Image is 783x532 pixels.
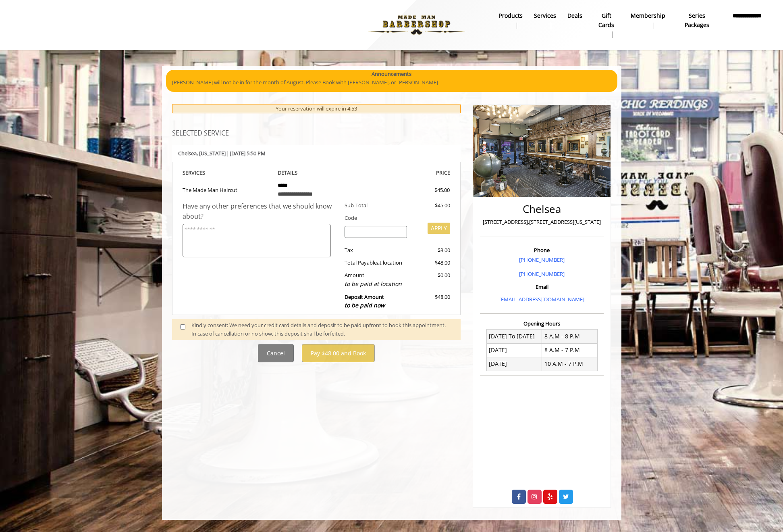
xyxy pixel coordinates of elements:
a: Productsproducts [493,10,528,31]
b: Membership [631,11,665,20]
div: Kindly consent: We need your credit card details and deposit to be paid upfront to book this appo... [191,321,453,338]
b: Services [534,11,556,20]
b: gift cards [594,11,619,29]
button: Pay $48.00 and Book [302,344,375,362]
span: S [202,169,205,176]
td: [DATE] To [DATE] [486,330,542,343]
td: The Made Man Haircut [183,177,272,201]
span: , [US_STATE] [197,150,226,157]
div: $45.00 [405,186,450,194]
th: DETAILS [272,168,361,177]
b: Chelsea | [DATE] 5:50 PM [178,150,266,157]
a: [EMAIL_ADDRESS][DOMAIN_NAME] [499,296,584,303]
a: [PHONE_NUMBER] [519,270,565,277]
div: Total Payable [339,259,413,267]
button: APPLY [428,223,450,234]
b: Deals [567,11,582,20]
b: Series packages [677,11,717,29]
a: MembershipMembership [625,10,671,31]
div: Code [339,214,450,222]
div: $45.00 [413,201,450,210]
div: Amount [339,271,413,288]
a: [PHONE_NUMBER] [519,256,565,263]
div: $0.00 [413,271,450,288]
h3: SELECTED SERVICE [172,130,461,137]
b: Deposit Amount [345,293,385,309]
button: Cancel [258,344,294,362]
a: Gift cardsgift cards [588,10,625,40]
div: $48.00 [413,293,450,310]
h2: Chelsea [482,203,602,215]
td: 8 A.M - 7 P.M [542,343,598,357]
td: [DATE] [486,357,542,371]
th: PRICE [361,168,451,177]
th: SERVICE [183,168,272,177]
p: [PERSON_NAME] will not be in for the month of August. Please Book with [PERSON_NAME], or [PERSON_... [172,78,611,87]
h3: Phone [482,247,602,253]
div: to be paid at location [345,280,407,288]
span: to be paid now [345,301,385,309]
div: $3.00 [413,246,450,255]
td: 10 A.M - 7 P.M [542,357,598,371]
b: Announcements [372,70,411,78]
a: ServicesServices [528,10,562,31]
div: Have any other preferences that we should know about? [183,201,339,222]
p: [STREET_ADDRESS],[STREET_ADDRESS][US_STATE] [482,218,602,226]
h3: Email [482,284,602,290]
img: Made Man Barbershop logo [361,3,472,47]
td: [DATE] [486,343,542,357]
h3: Opening Hours [480,321,604,326]
div: Your reservation will expire in 4:53 [172,104,461,113]
a: DealsDeals [562,10,588,31]
div: Sub-Total [339,201,413,210]
b: products [499,11,523,20]
div: $48.00 [413,259,450,267]
td: 8 A.M - 8 P.M [542,330,598,343]
a: Series packagesSeries packages [671,10,723,40]
div: Tax [339,246,413,255]
span: at location [377,259,402,266]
